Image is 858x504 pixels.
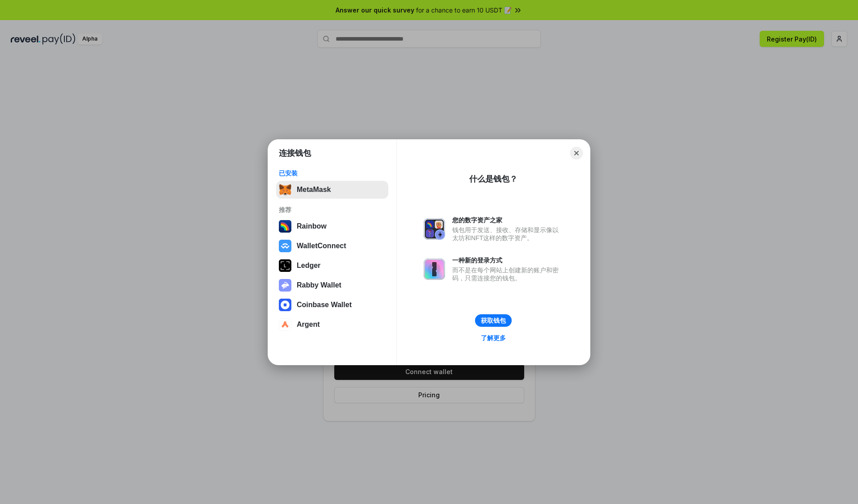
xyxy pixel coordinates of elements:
[481,317,506,325] div: 获取钱包
[279,220,291,233] img: svg+xml,%3Csvg%20width%3D%22120%22%20height%3D%22120%22%20viewBox%3D%220%200%20120%20120%22%20fil...
[475,314,512,327] button: 获取钱包
[475,332,511,344] a: 了解更多
[424,218,445,240] img: svg+xml,%3Csvg%20xmlns%3D%22http%3A%2F%2Fwww.w3.org%2F2000%2Fsvg%22%20fill%3D%22none%22%20viewBox...
[279,169,386,177] div: 已安装
[279,240,291,252] img: svg+xml,%3Csvg%20width%3D%2228%22%20height%3D%2228%22%20viewBox%3D%220%200%2028%2028%22%20fill%3D...
[276,296,388,314] button: Coinbase Wallet
[452,226,563,242] div: 钱包用于发送、接收、存储和显示像以太坊和NFT这样的数字资产。
[481,334,506,342] div: 了解更多
[279,279,291,292] img: svg+xml,%3Csvg%20xmlns%3D%22http%3A%2F%2Fwww.w3.org%2F2000%2Fsvg%22%20fill%3D%22none%22%20viewBox...
[452,266,563,282] div: 而不是在每个网站上创建新的账户和密码，只需连接您的钱包。
[279,259,291,272] img: svg+xml,%3Csvg%20xmlns%3D%22http%3A%2F%2Fwww.w3.org%2F2000%2Fsvg%22%20width%3D%2228%22%20height%3...
[279,318,291,331] img: svg+xml,%3Csvg%20width%3D%2228%22%20height%3D%2228%22%20viewBox%3D%220%200%2028%2028%22%20fill%3D...
[276,316,388,333] button: Argent
[276,257,388,275] button: Ledger
[424,258,445,280] img: svg+xml,%3Csvg%20xmlns%3D%22http%3A%2F%2Fwww.w3.org%2F2000%2Fsvg%22%20fill%3D%22none%22%20viewBox...
[297,321,320,329] div: Argent
[297,301,352,309] div: Coinbase Wallet
[297,186,331,194] div: MetaMask
[276,181,388,199] button: MetaMask
[297,262,320,270] div: Ledger
[452,216,563,224] div: 您的数字资产之家
[452,256,563,264] div: 一种新的登录方式
[297,222,327,230] div: Rainbow
[276,276,388,294] button: Rabby Wallet
[279,206,386,214] div: 推荐
[279,148,311,158] h1: 连接钱包
[279,183,291,196] img: svg+xml,%3Csvg%20fill%3D%22none%22%20height%3D%2233%22%20viewBox%3D%220%200%2035%2033%22%20width%...
[276,237,388,255] button: WalletConnect
[570,147,583,159] button: Close
[276,217,388,235] button: Rainbow
[297,281,341,289] div: Rabby Wallet
[297,242,346,250] div: WalletConnect
[279,299,291,311] img: svg+xml,%3Csvg%20width%3D%2228%22%20height%3D%2228%22%20viewBox%3D%220%200%2028%2028%22%20fill%3D...
[469,174,517,184] div: 什么是钱包？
